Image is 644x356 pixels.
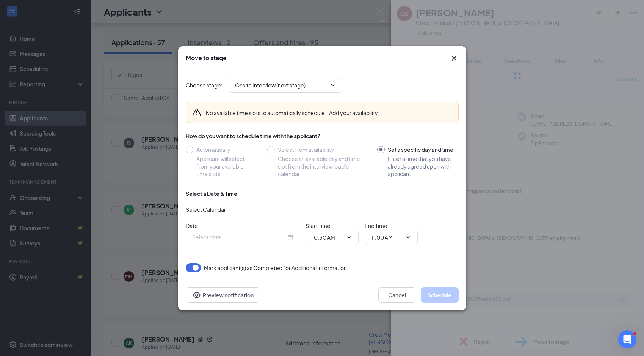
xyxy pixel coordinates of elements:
input: Start time [312,233,343,242]
svg: Eye [192,290,201,300]
button: Add your availability [329,109,378,117]
span: Choose stage : [186,81,223,89]
iframe: Intercom live chat [618,330,636,348]
svg: Warning [192,108,201,117]
span: Select Calendar [186,206,226,213]
input: End time [371,233,402,242]
span: Date [186,222,198,229]
span: End Time [365,222,387,229]
svg: ChevronDown [346,234,352,240]
button: Cancel [378,287,416,303]
svg: ChevronDown [405,234,411,240]
div: How do you want to schedule time with the applicant? [186,132,459,140]
div: No available time slots to automatically schedule. [206,109,378,117]
span: Start Time [306,222,331,229]
svg: ChevronDown [330,82,336,88]
input: Select date [192,233,286,241]
h3: Move to stage [186,54,227,62]
button: Preview notificationEye [186,287,260,303]
span: Mark applicant(s) as Completed for Additional Information [204,263,347,272]
div: Select a Date & Time [186,190,237,197]
svg: Cross [450,54,459,63]
button: Close [450,54,459,63]
button: Schedule [421,287,459,303]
